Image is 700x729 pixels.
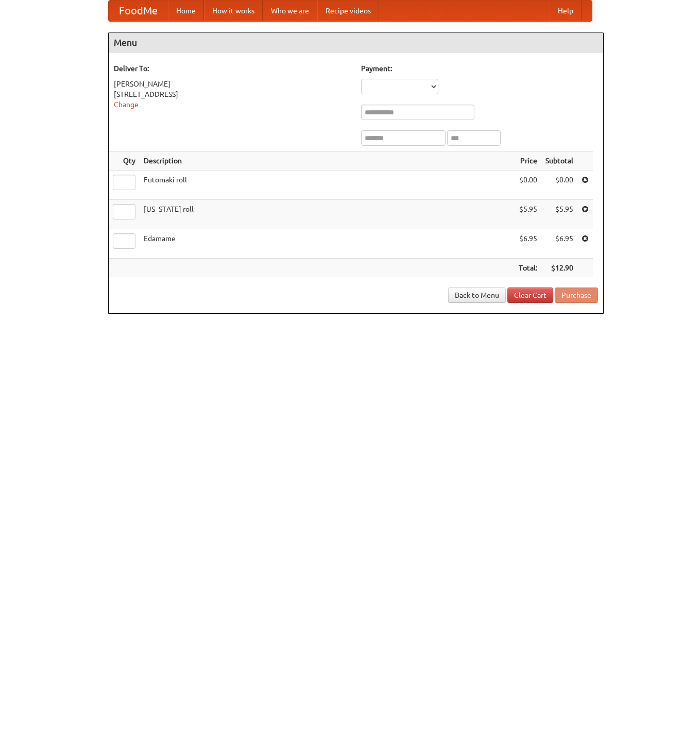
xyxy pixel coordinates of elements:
[555,287,598,303] button: Purchase
[515,229,541,259] td: $6.95
[550,1,582,21] a: Help
[317,1,379,21] a: Recipe videos
[541,151,577,171] th: Subtotal
[541,171,577,200] td: $0.00
[541,229,577,259] td: $6.95
[515,259,541,278] th: Total:
[140,229,515,259] td: Edamame
[204,1,263,21] a: How it works
[109,1,168,21] a: FoodMe
[168,1,204,21] a: Home
[541,200,577,229] td: $5.95
[114,89,351,99] div: [STREET_ADDRESS]
[140,151,515,171] th: Description
[140,200,515,229] td: [US_STATE] roll
[109,151,140,171] th: Qty
[114,79,351,89] div: [PERSON_NAME]
[541,259,577,278] th: $12.90
[507,287,553,303] a: Clear Cart
[114,63,351,74] h5: Deliver To:
[109,32,603,53] h4: Menu
[263,1,317,21] a: Who we are
[515,151,541,171] th: Price
[515,200,541,229] td: $5.95
[114,100,139,109] a: Change
[361,63,598,74] h5: Payment:
[515,171,541,200] td: $0.00
[448,287,506,303] a: Back to Menu
[140,171,515,200] td: Futomaki roll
